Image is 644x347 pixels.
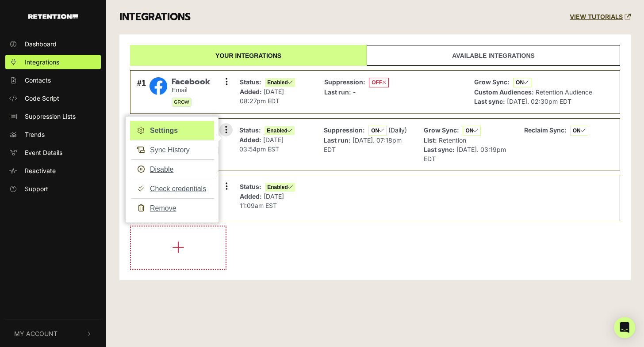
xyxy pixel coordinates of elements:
[424,126,459,134] strong: Grow Sync:
[130,140,214,160] a: Sync History
[474,88,534,96] strong: Custom Audiences:
[265,183,295,192] span: Enabled
[324,88,351,96] strong: Last run:
[570,13,631,21] a: VIEW TUTORIALS
[130,159,214,179] a: Disable
[368,126,387,136] span: ON
[507,98,571,105] span: [DATE]. 02:30pm EDT
[240,78,261,86] strong: Status:
[5,73,101,87] a: Contacts
[324,136,402,153] span: [DATE]. 07:18pm EDT
[172,87,210,94] small: Email
[240,88,262,95] strong: Added:
[5,163,101,178] a: Reactivate
[239,136,261,143] strong: Added:
[524,126,567,134] strong: Reclaim Sync:
[265,78,295,87] span: Enabled
[172,98,192,107] span: GROW
[324,126,365,134] strong: Suppression:
[172,77,210,87] span: Facebook
[28,14,78,19] img: Retention.com
[424,146,455,153] strong: Last sync:
[474,98,505,105] strong: Last sync:
[5,37,101,51] a: Dashboard
[25,39,57,49] span: Dashboard
[130,45,367,66] a: Your integrations
[25,184,48,193] span: Support
[25,94,59,103] span: Code Script
[5,145,101,160] a: Event Details
[25,57,59,67] span: Integrations
[25,130,45,139] span: Trends
[240,183,261,190] strong: Status:
[570,126,588,136] span: ON
[367,45,620,66] a: Available integrations
[5,181,101,196] a: Support
[149,77,167,95] img: Facebook
[25,112,76,121] span: Suppression Lists
[130,121,214,140] a: Settings
[5,91,101,106] a: Code Script
[324,136,351,144] strong: Last run:
[5,109,101,124] a: Suppression Lists
[264,126,295,135] span: Enabled
[119,11,191,23] h3: INTEGRATIONS
[463,126,481,136] span: ON
[388,126,407,134] span: (Daily)
[25,75,51,85] span: Contacts
[369,78,389,87] span: OFF
[5,55,101,69] a: Integrations
[130,198,214,218] a: Remove
[474,78,510,86] strong: Grow Sync:
[137,77,146,107] div: #1
[424,146,506,162] span: [DATE]. 03:19pm EDT
[439,136,466,144] span: Retention
[5,127,101,142] a: Trends
[130,179,214,199] a: Check credentials
[25,148,62,157] span: Event Details
[424,136,437,144] strong: List:
[536,88,592,96] span: Retention Audience
[324,78,365,86] strong: Suppression:
[240,192,262,200] strong: Added:
[239,126,261,134] strong: Status:
[14,329,57,338] span: My Account
[353,88,356,96] span: -
[614,317,635,338] div: Open Intercom Messenger
[240,88,284,105] span: [DATE] 08:27pm EDT
[513,78,531,87] span: ON
[5,320,101,347] button: My Account
[25,166,56,175] span: Reactivate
